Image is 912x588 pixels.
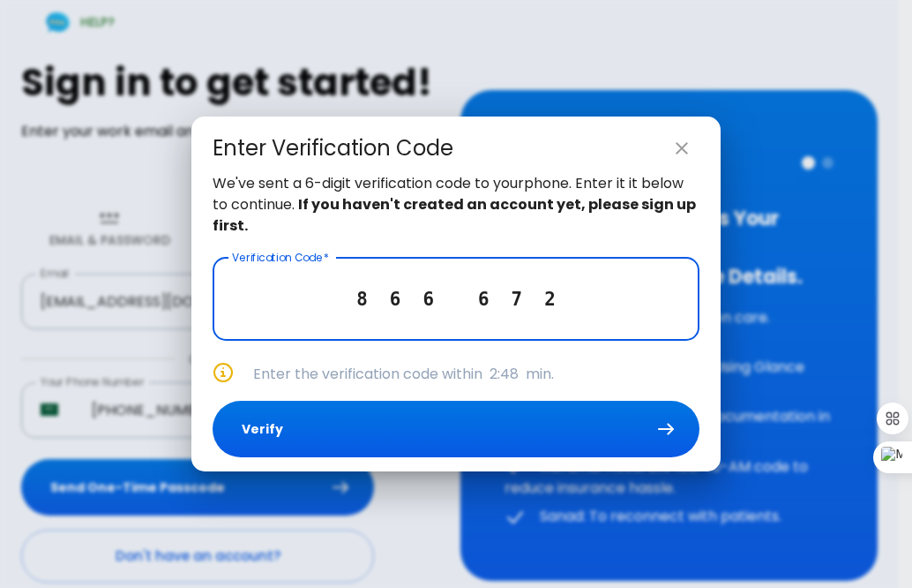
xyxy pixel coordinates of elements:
span: 2:48 [490,364,519,384]
button: Verify [213,401,699,458]
div: Enter Verification Code [213,134,453,162]
button: close [664,131,699,166]
p: We've sent a 6-digit verification code to your phone . Enter it it below to continue. [213,173,699,237]
strong: If you haven't created an account yet, please sign up first. [213,194,696,236]
p: Enter the verification code within min. [253,364,699,385]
